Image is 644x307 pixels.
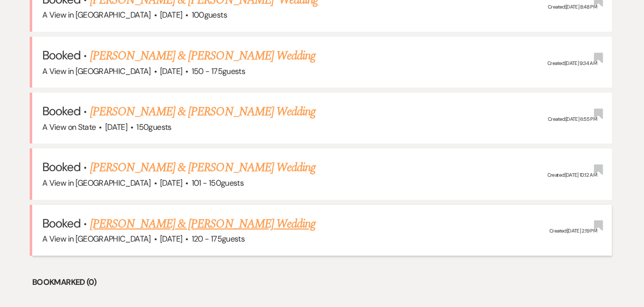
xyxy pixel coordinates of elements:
[42,66,151,76] span: A View in [GEOGRAPHIC_DATA]
[160,234,182,244] span: [DATE]
[90,47,315,65] a: [PERSON_NAME] & [PERSON_NAME] Wedding
[192,66,245,76] span: 150 - 175 guests
[42,122,96,132] span: A View on State
[90,103,315,121] a: [PERSON_NAME] & [PERSON_NAME] Wedding
[160,66,182,76] span: [DATE]
[105,122,127,132] span: [DATE]
[42,103,80,119] span: Booked
[42,159,80,175] span: Booked
[548,116,597,122] span: Created: [DATE] 6:55 PM
[42,234,151,244] span: A View in [GEOGRAPHIC_DATA]
[192,10,227,20] span: 100 guests
[136,122,171,132] span: 150 guests
[547,172,597,178] span: Created: [DATE] 10:12 AM
[42,178,151,188] span: A View in [GEOGRAPHIC_DATA]
[90,159,315,177] a: [PERSON_NAME] & [PERSON_NAME] Wedding
[160,10,182,20] span: [DATE]
[160,178,182,188] span: [DATE]
[42,47,80,63] span: Booked
[32,276,612,289] li: Bookmarked (0)
[549,227,597,234] span: Created: [DATE] 2:19 PM
[42,215,80,231] span: Booked
[192,234,245,244] span: 120 - 175 guests
[548,4,597,11] span: Created: [DATE] 8:48 PM
[547,60,597,66] span: Created: [DATE] 9:34 AM
[42,10,151,20] span: A View in [GEOGRAPHIC_DATA]
[90,215,315,233] a: [PERSON_NAME] & [PERSON_NAME] Wedding
[192,178,244,188] span: 101 - 150 guests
